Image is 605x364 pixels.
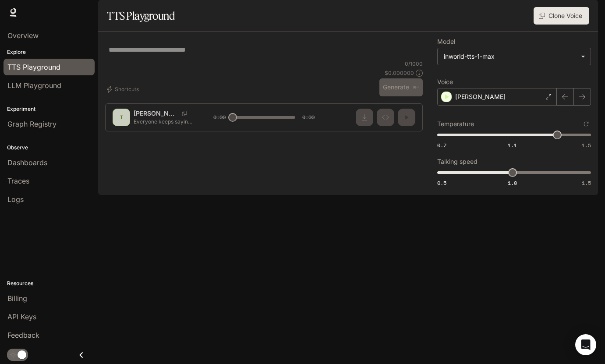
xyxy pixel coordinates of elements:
p: [PERSON_NAME] [455,92,506,101]
p: Talking speed [437,159,478,165]
p: $ 0.000000 [385,69,414,77]
p: Model [437,39,455,45]
button: Shortcuts [105,82,142,96]
span: 1.5 [582,141,591,149]
div: inworld-tts-1-max [438,48,591,65]
span: 0.7 [437,141,446,149]
span: 1.0 [508,179,517,187]
p: Voice [437,79,453,85]
p: Temperature [437,121,474,127]
div: inworld-tts-1-max [444,52,577,61]
div: Open Intercom Messenger [575,334,596,355]
span: 0.5 [437,179,446,187]
button: Reset to default [581,119,591,129]
p: 0 / 1000 [405,60,423,67]
span: 1.1 [508,141,517,149]
button: Clone Voice [534,7,589,25]
span: 1.5 [582,179,591,187]
h1: TTS Playground [107,7,175,25]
